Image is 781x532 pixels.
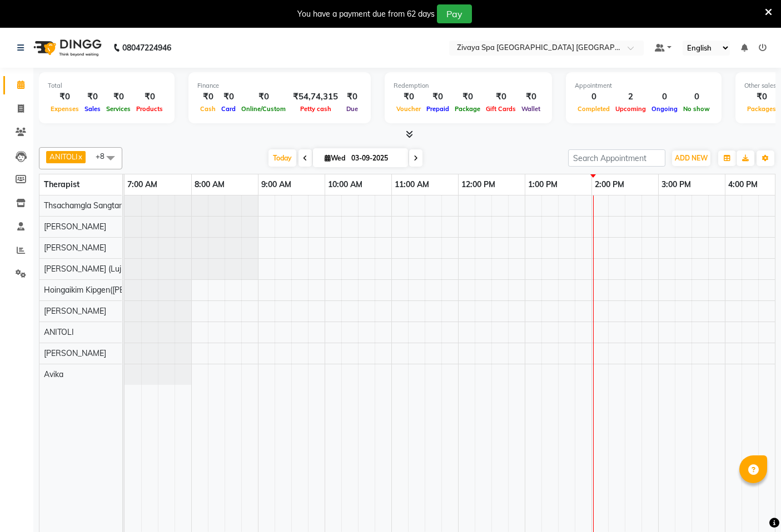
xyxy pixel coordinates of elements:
span: Services [103,105,133,113]
span: Package [452,105,483,113]
span: Wallet [519,105,543,113]
span: [PERSON_NAME] [44,348,106,358]
div: ₹0 [103,91,133,103]
span: Online/Custom [238,105,288,113]
div: You have a payment due from 62 days [297,8,435,20]
div: 0 [575,91,613,103]
span: Hoingaikim Kipgen([PERSON_NAME]) [44,285,177,295]
span: Completed [575,105,613,113]
div: ₹54,74,315 [288,91,342,103]
div: ₹0 [133,91,166,103]
div: ₹0 [238,91,288,103]
img: logo [28,32,105,63]
a: 2:00 PM [592,177,627,193]
b: 08047224946 [122,32,171,63]
span: Products [133,105,166,113]
div: ₹0 [48,91,82,103]
span: +8 [96,152,113,160]
span: Gift Cards [483,105,519,113]
div: ₹0 [519,91,543,103]
input: Search Appointment [568,149,665,167]
span: Sales [82,105,103,113]
span: Card [218,105,238,113]
a: 10:00 AM [325,177,365,193]
a: x [77,152,82,161]
div: ₹0 [82,91,103,103]
a: 8:00 AM [192,177,227,193]
span: Thsachamgla Sangtam (Achum) [44,200,157,210]
span: Packages [744,105,779,113]
div: 0 [649,91,680,103]
a: 3:00 PM [659,177,694,193]
span: No show [680,105,713,113]
a: 7:00 AM [125,177,160,193]
span: ADD NEW [675,154,708,162]
span: Prepaid [424,105,452,113]
div: Total [48,81,166,91]
div: 2 [613,91,649,103]
span: Upcoming [613,105,649,113]
span: Today [268,149,296,167]
a: 1:00 PM [525,177,560,193]
div: ₹0 [744,91,779,103]
span: Therapist [44,179,79,189]
span: Expenses [48,105,82,113]
span: [PERSON_NAME] (Lujik) [44,264,129,274]
span: [PERSON_NAME] [44,222,106,232]
span: Avika [44,369,63,379]
div: ₹0 [452,91,483,103]
div: ₹0 [483,91,519,103]
iframe: chat widget [734,488,770,521]
div: 0 [680,91,713,103]
span: ANITOLI [49,152,77,161]
div: Redemption [394,81,543,91]
span: Due [344,105,361,113]
div: ₹0 [424,91,452,103]
span: Cash [197,105,218,113]
input: 2025-09-03 [348,150,404,167]
div: ₹0 [218,91,238,103]
span: Petty cash [297,105,334,113]
button: ADD NEW [672,150,710,166]
a: 4:00 PM [725,177,760,193]
span: Voucher [394,105,424,113]
span: Ongoing [649,105,680,113]
a: 11:00 AM [392,177,432,193]
div: ₹0 [394,91,424,103]
div: ₹0 [197,91,218,103]
a: 9:00 AM [258,177,294,193]
span: [PERSON_NAME] [44,306,106,316]
span: ANITOLI [44,327,74,337]
a: 12:00 PM [459,177,498,193]
div: Appointment [575,81,713,91]
div: Finance [197,81,362,91]
span: [PERSON_NAME] [44,243,106,253]
button: Pay [437,4,472,23]
div: ₹0 [342,91,362,103]
span: Wed [322,154,348,162]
